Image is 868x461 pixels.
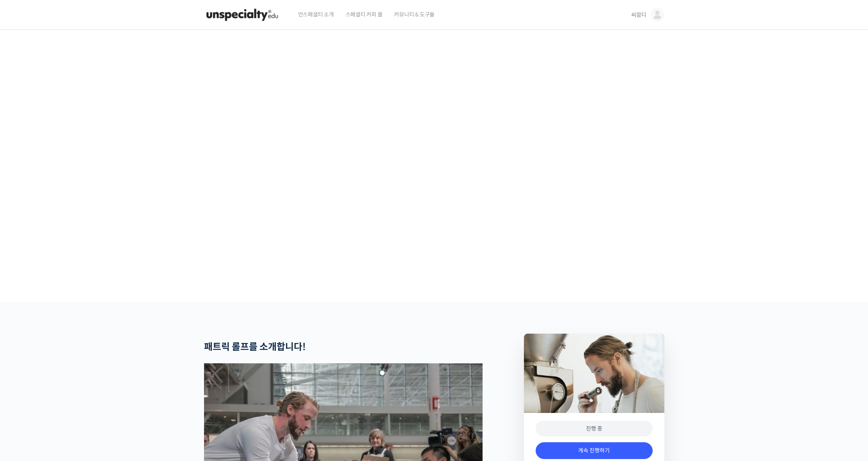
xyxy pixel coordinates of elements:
[536,442,653,459] a: 계속 진행하기
[631,11,646,18] span: 씨깜디
[204,341,483,353] h2: 패트릭 롤프를 소개합니다!
[536,421,653,437] div: 진행 중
